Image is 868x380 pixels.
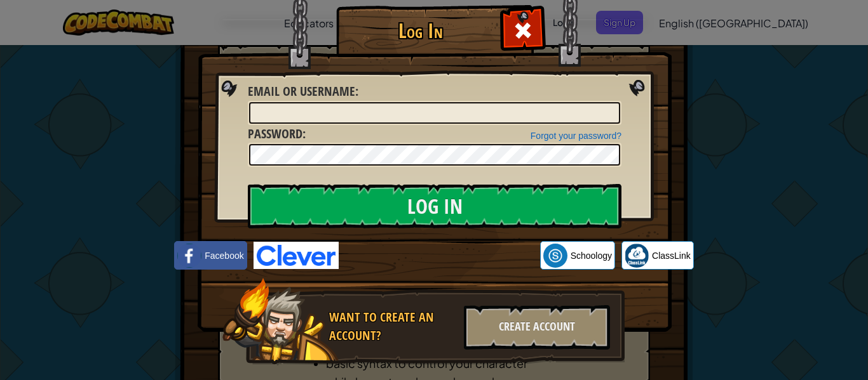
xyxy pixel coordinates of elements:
[339,242,540,270] iframe: Sign in with Google Button
[339,20,501,42] h1: Log In
[652,249,691,262] span: ClassLink
[464,305,610,350] div: Create Account
[531,131,621,141] a: Forgot your password?
[248,82,358,101] label: :
[625,244,649,268] img: classlink-logo-small.png
[254,242,339,269] img: clever-logo-blue.png
[248,125,302,142] span: Password
[571,249,612,262] span: Schoology
[329,308,456,344] div: Want to create an account?
[205,249,243,262] span: Facebook
[248,82,355,100] span: Email or Username
[543,244,567,268] img: schoology.png
[248,184,621,228] input: Log In
[248,125,306,143] label: :
[177,244,201,268] img: facebook_small.png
